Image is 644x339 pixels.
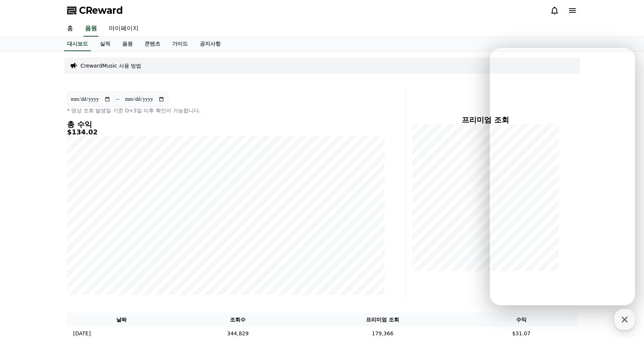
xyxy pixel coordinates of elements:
[67,128,385,136] h5: $134.02
[116,37,139,51] a: 음원
[67,313,176,327] th: 날짜
[465,313,577,327] th: 수익
[67,120,385,128] h4: 총 수익
[67,4,123,16] a: CReward
[490,48,635,305] iframe: Channel chat
[73,330,91,338] p: [DATE]
[61,21,79,37] a: 홈
[83,21,98,37] a: 음원
[176,313,300,327] th: 조회수
[166,37,194,51] a: 가이드
[115,95,120,104] p: ~
[64,37,91,51] a: 대시보드
[300,313,466,327] th: 프리미엄 조회
[67,107,385,114] p: * 영상 조회 발생일 기준 D+3일 이후 확인이 가능합니다.
[80,62,141,69] a: CrewardMusic 사용 방법
[194,37,227,51] a: 공지사항
[412,116,559,124] h4: 프리미엄 조회
[139,37,166,51] a: 콘텐츠
[94,37,116,51] a: 실적
[103,21,145,37] a: 마이페이지
[79,4,123,16] span: CReward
